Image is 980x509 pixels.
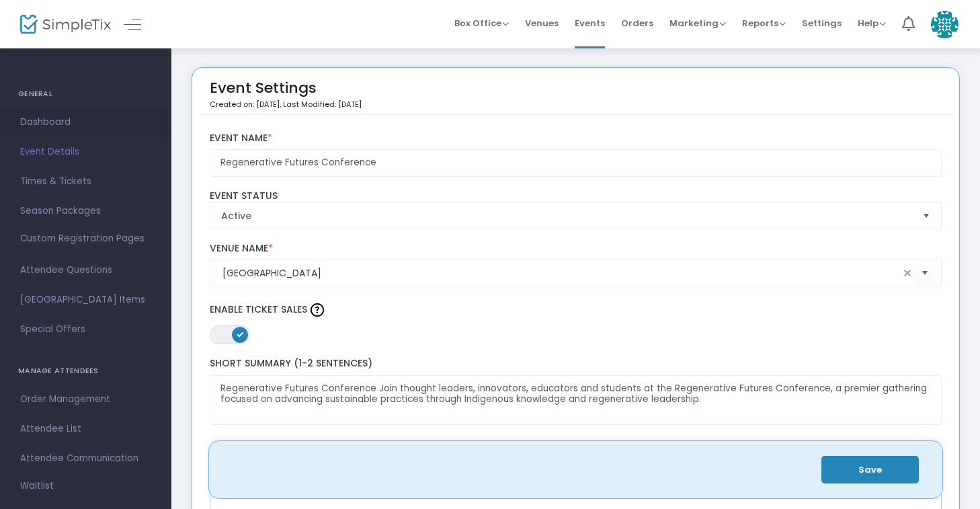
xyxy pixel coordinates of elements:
span: Active [221,209,912,223]
button: Select [915,260,934,287]
button: Save [821,456,919,483]
img: question-mark [311,303,324,317]
input: Select Venue [222,266,900,280]
span: Orders [621,6,653,40]
input: Enter Event Name [210,149,942,177]
span: clear [899,265,915,281]
span: Settings [802,6,842,40]
span: Attendee Communication [20,450,151,467]
span: Attendee Questions [20,262,151,279]
span: Waitlist [20,479,54,493]
span: Season Packages [20,202,151,220]
h4: MANAGE ATTENDEES [18,358,153,385]
span: Order Management [20,391,151,408]
h4: GENERAL [18,81,153,108]
span: Special Offers [20,321,151,338]
span: Help [858,17,886,30]
span: Event Details [20,143,151,161]
label: Event Name [210,132,942,145]
span: Short Summary (1-2 Sentences) [210,356,372,370]
span: Venues [525,6,559,40]
span: Reports [742,17,786,30]
label: Tell us about your event [203,438,948,466]
label: Enable Ticket Sales [210,300,942,320]
span: Box Office [454,17,509,30]
span: Attendee List [20,420,151,438]
span: Events [575,6,605,40]
span: Marketing [669,17,726,30]
span: [GEOGRAPHIC_DATA] Items [20,291,151,309]
span: Times & Tickets [20,173,151,190]
div: Event Settings [210,75,362,114]
span: Custom Registration Pages [20,232,145,245]
label: Venue Name [210,243,942,255]
span: ON [237,331,243,338]
span: Dashboard [20,114,151,131]
span: , Last Modified: [DATE] [280,99,362,110]
label: Event Status [210,190,942,202]
p: Created on: [DATE] [210,99,362,110]
button: Select [917,203,936,229]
